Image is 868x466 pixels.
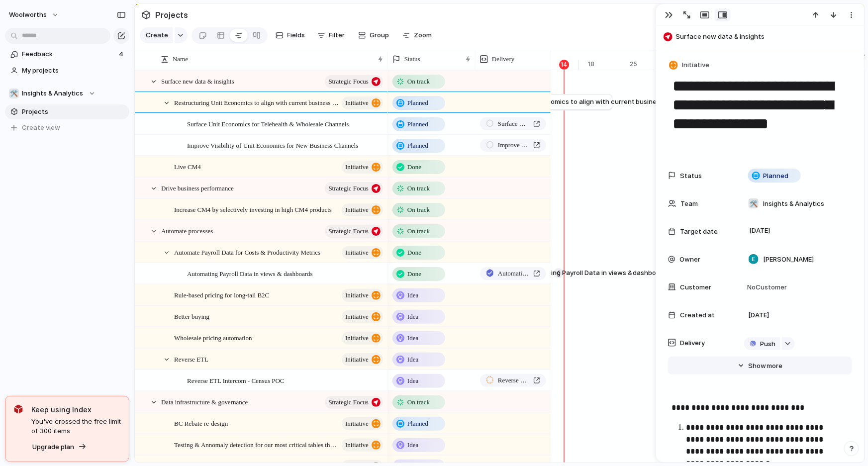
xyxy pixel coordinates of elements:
[32,442,74,452] span: Upgrade plan
[680,310,715,320] span: Created at
[187,118,349,129] span: Surface Unit Economics for Telehealth & Wholesale Channels
[342,203,383,216] button: initiative
[407,226,430,236] span: On track
[414,30,432,40] span: Zoom
[763,171,788,181] span: Planned
[342,96,383,109] button: initiative
[345,310,369,324] span: initiative
[22,49,116,59] span: Feedback
[407,119,428,129] span: Planned
[187,268,313,279] span: Automating Payroll Data in views & dashboards
[407,355,418,365] span: Idea
[187,139,358,151] span: Improve Visibility of Unit Economics for New Business Channels
[407,141,428,151] span: Planned
[328,395,369,409] span: Strategic Focus
[680,199,698,209] span: Team
[342,332,383,345] button: initiative
[680,282,711,292] span: Customer
[174,203,332,215] span: Increase CM4 by selectively investing in high CM4 products
[5,104,129,119] a: Projects
[9,10,47,20] span: woolworths
[4,7,64,23] button: woolworths
[480,139,546,152] a: Improve Visibility of Unit Economics for New Business Channels
[588,60,630,69] div: 18
[31,417,121,436] span: You've crossed the free limit of 300 items
[744,337,780,350] button: Push
[407,248,421,258] span: Done
[749,198,759,208] div: 🛠️
[760,339,775,349] span: Push
[29,440,90,454] button: Upgrade plan
[328,182,369,195] span: Strategic Focus
[680,338,705,348] span: Delivery
[342,161,383,174] button: initiative
[325,182,383,195] button: Strategic Focus
[22,89,84,98] span: Insights & Analytics
[174,96,339,108] span: Restructuring Unit Economics to align with current business model
[5,47,129,62] a: Feedback4
[272,27,309,43] button: Fields
[345,417,369,431] span: initiative
[345,246,369,260] span: initiative
[498,119,529,129] span: Surface Unit Economics for Telehealth & Wholesale Channels
[407,376,418,386] span: Idea
[345,203,369,217] span: initiative
[345,331,369,345] span: initiative
[476,94,606,109] a: Restructuring Unit Economics to align with current business model
[161,75,234,87] span: Surface new data & insights
[174,289,269,300] span: Rule-based pricing for long-tail B2C
[407,77,430,87] span: On track
[407,162,421,172] span: Done
[325,396,383,409] button: Strategic Focus
[161,396,248,407] span: Data infrastructure & governance
[174,332,252,343] span: Wholesale pricing automation
[667,58,712,73] button: Initiative
[5,120,129,135] button: Create view
[675,32,860,42] span: Surface new data & insights
[407,333,418,343] span: Idea
[328,224,369,238] span: Strategic Focus
[668,357,852,374] button: Showmore
[763,255,814,265] span: [PERSON_NAME]
[370,30,389,40] span: Group
[174,310,209,322] span: Better buying
[407,397,430,407] span: On track
[523,268,671,278] span: Automating Payroll Data in views & dashboards
[680,171,702,181] span: Status
[174,161,201,172] span: Live CM4
[480,267,546,280] a: Automating Payroll Data in views & dashboards
[480,117,546,130] a: Surface Unit Economics for Telehealth & Wholesale Channels
[174,246,320,258] span: Automate Payroll Data for Costs & Productivity Metrics
[749,361,767,371] span: Show
[328,75,369,89] span: Strategic Focus
[161,225,213,236] span: Automate processes
[353,27,394,43] button: Group
[140,27,173,43] button: Create
[498,140,529,150] span: Improve Visibility of Unit Economics for New Business Channels
[407,440,418,450] span: Idea
[342,246,383,259] button: initiative
[9,89,19,98] div: 🛠️
[680,227,718,237] span: Target date
[342,353,383,366] button: initiative
[161,182,234,193] span: Drive business performance
[407,419,428,429] span: Planned
[342,310,383,323] button: initiative
[498,375,529,385] span: Reverse ETL Intercom - Census POC
[407,312,418,322] span: Idea
[398,27,436,43] button: Zoom
[146,30,168,40] span: Create
[22,123,61,133] span: Create view
[174,353,208,365] span: Reverse ETL
[187,374,285,386] span: Reverse ETL Intercom - Census POC
[480,374,546,387] a: Reverse ETL Intercom - Census POC
[325,75,383,88] button: Strategic Focus
[767,361,783,371] span: more
[407,98,428,108] span: Planned
[342,439,383,452] button: initiative
[5,86,129,101] button: 🛠️Insights & Analytics
[174,417,228,429] span: BC Rebate re-design
[325,225,383,238] button: Strategic Focus
[153,6,190,24] span: Projects
[748,310,769,320] span: [DATE]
